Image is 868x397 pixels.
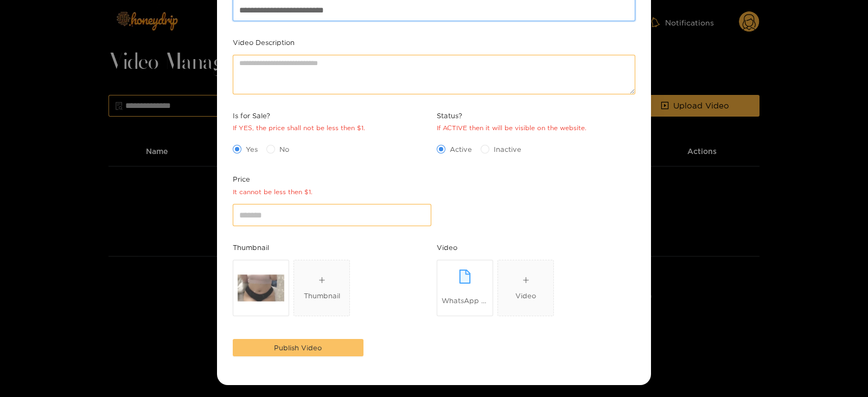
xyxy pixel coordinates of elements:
[294,260,349,316] span: plusThumbnail
[489,144,526,155] span: Inactive
[304,290,340,301] div: Thumbnail
[274,342,322,353] span: Publish Video
[233,242,269,253] label: Thumbnail
[233,123,365,133] div: If YES, the price shall not be less then $1.
[233,339,363,356] button: Publish Video
[233,55,635,94] textarea: Video Description
[437,123,586,133] div: If ACTIVE then it will be visible on the website.
[233,174,312,184] span: Price
[437,242,457,253] label: Video
[318,277,325,284] span: plus
[515,290,536,301] div: Video
[275,144,293,155] span: No
[522,277,529,284] span: plus
[233,110,365,121] span: Is for Sale?
[498,260,553,316] span: plusVideo
[445,144,476,155] span: Active
[233,187,312,197] div: It cannot be less then $1.
[241,144,262,155] span: Yes
[233,37,295,48] label: Video Description
[437,110,586,121] span: Status?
